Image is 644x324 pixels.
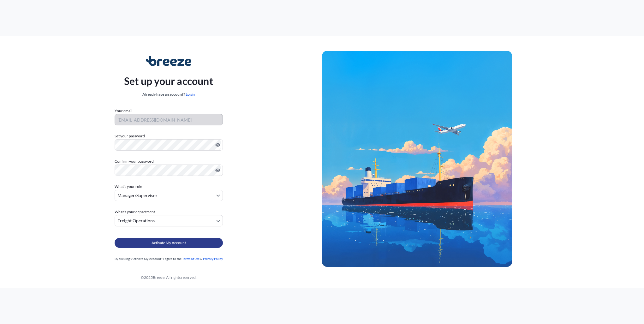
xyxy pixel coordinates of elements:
a: Privacy Policy [203,257,223,261]
button: Show password [215,142,220,147]
img: Ship illustration [322,51,512,267]
div: By clicking "Activate My Account" I agree to the & [115,255,223,262]
div: Already have an account? [124,91,213,98]
label: Your email [115,108,132,114]
a: Login [186,92,195,97]
button: Freight Operations [115,215,223,226]
button: Manager/Supervisor [115,190,223,201]
input: Your email address [115,114,223,125]
span: What's your department [115,209,155,215]
span: Manager/Supervisor [117,192,158,199]
span: Activate My Account [152,240,186,246]
p: Set up your account [124,74,213,89]
a: Terms of Use [182,257,200,261]
img: Breeze [146,56,192,66]
label: Confirm your password [115,158,223,165]
span: Freight Operations [117,218,155,224]
button: Activate My Account [115,238,223,248]
div: © 2025 Breeze. All rights reserved. [15,274,322,281]
label: Set your password [115,133,223,139]
button: Show password [215,168,220,173]
span: What's your role [115,183,142,190]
